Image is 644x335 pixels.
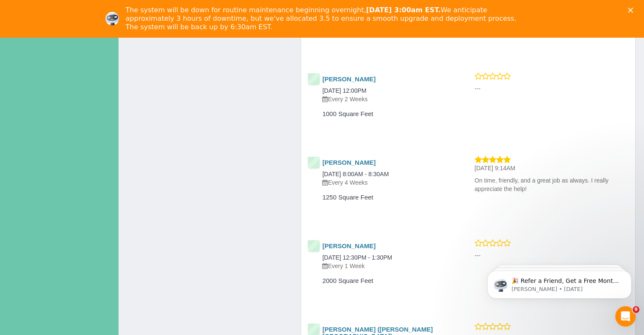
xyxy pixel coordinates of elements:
[322,159,376,166] a: [PERSON_NAME]
[628,8,636,13] div: Close
[322,75,376,83] a: [PERSON_NAME]
[126,6,525,31] div: The system will be down for routine maintenance beginning overnight, We anticipate approximately ...
[366,6,440,14] b: [DATE] 3:00am EST.
[322,111,449,118] h4: 1000 Square Feet
[475,251,629,260] p: ---
[322,262,449,270] p: Every 1 Week
[475,164,629,172] p: [DATE] 9:14AM
[475,253,644,312] iframe: Intercom notifications message
[322,254,392,261] a: [DATE] 12:30PM - 1:30PM
[322,87,366,94] a: [DATE] 12:00PM
[475,176,629,193] p: On time, friendly, and a great job as always. I really appreciate the help!
[322,171,389,177] a: [DATE] 8:00AM - 8:30AM
[322,277,449,285] h4: 2000 Square Feet
[475,84,629,93] p: ---
[322,242,376,249] a: [PERSON_NAME]
[105,12,119,25] img: Profile image for Ellie
[322,194,449,201] h4: 1250 Square Feet
[322,178,449,187] p: Every 4 Weeks
[322,95,449,103] p: Every 2 Weeks
[633,306,639,313] span: 9
[615,306,636,327] iframe: Intercom live chat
